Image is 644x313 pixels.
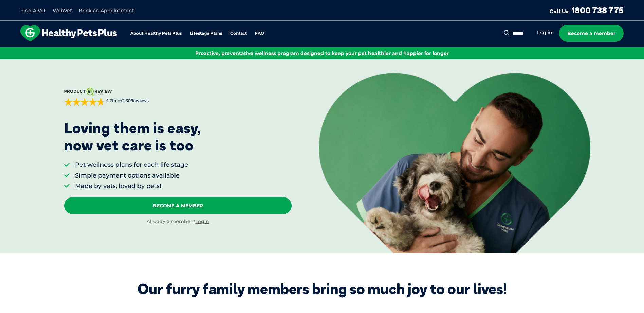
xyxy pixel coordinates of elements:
a: Login [195,218,209,224]
li: Simple payment options available [75,171,188,180]
strong: 4.7 [106,98,112,103]
span: from [105,98,149,104]
span: 2,309 reviews [122,98,149,103]
li: Pet wellness plans for each life stage [75,161,188,169]
a: Become A Member [64,197,292,214]
div: Our furry family members bring so much joy to our lives! [137,280,507,297]
p: Loving them is easy, now vet care is too [64,120,201,154]
li: Made by vets, loved by pets! [75,182,188,190]
img: <p>Loving them is easy, <br /> now vet care is too</p> [319,73,590,253]
div: Already a member? [64,218,292,225]
a: 4.7from2,309reviews [64,88,292,106]
div: 4.7 out of 5 stars [64,98,105,106]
